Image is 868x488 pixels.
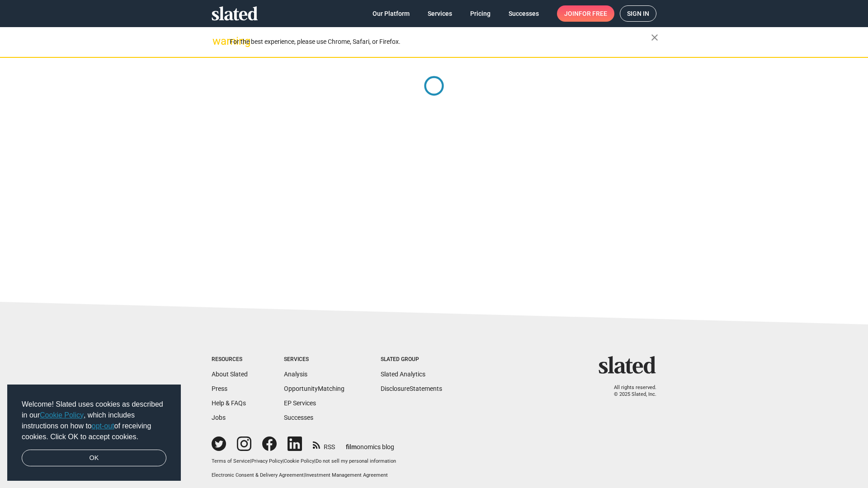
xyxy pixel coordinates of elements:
[212,414,226,421] a: Jobs
[627,6,649,21] span: Sign in
[509,5,539,22] span: Successes
[230,36,651,48] div: For the best experience, please use Chrome, Safari, or Firefox.
[314,458,316,464] span: |
[305,472,388,478] a: Investment Management Agreement
[463,5,498,22] a: Pricing
[212,36,223,47] mat-icon: warning
[22,399,166,442] span: Welcome! Slated uses cookies as described in our , which includes instructions on how to of recei...
[40,411,84,419] a: Cookie Policy
[313,437,335,451] a: RSS
[649,32,660,43] mat-icon: close
[212,472,304,478] a: Electronic Consent & Delivery Agreement
[7,385,181,481] div: cookieconsent
[365,5,417,22] a: Our Platform
[564,5,607,22] span: Join
[212,371,248,378] a: About Slated
[284,414,313,421] a: Successes
[316,458,396,465] button: Do not sell my personal information
[579,5,607,22] span: for free
[92,422,114,430] a: opt-out
[212,458,250,464] a: Terms of Service
[22,450,166,467] a: dismiss cookie message
[381,385,442,392] a: DisclosureStatements
[284,458,314,464] a: Cookie Policy
[620,5,656,22] a: Sign in
[420,5,459,22] a: Services
[557,5,614,22] a: Joinfor free
[604,385,656,398] p: All rights reserved. © 2025 Slated, Inc.
[373,5,410,22] span: Our Platform
[284,399,316,407] a: EP Services
[250,458,251,464] span: |
[381,356,442,363] div: Slated Group
[346,443,357,450] span: film
[284,356,344,363] div: Services
[470,5,491,22] span: Pricing
[428,5,452,22] span: Services
[284,385,344,392] a: OpportunityMatching
[212,399,246,407] a: Help & FAQs
[212,385,227,392] a: Press
[346,436,394,451] a: filmonomics blog
[304,472,305,478] span: |
[381,371,425,378] a: Slated Analytics
[284,371,307,378] a: Analysis
[283,458,284,464] span: |
[251,458,283,464] a: Privacy Policy
[501,5,546,22] a: Successes
[212,356,248,363] div: Resources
